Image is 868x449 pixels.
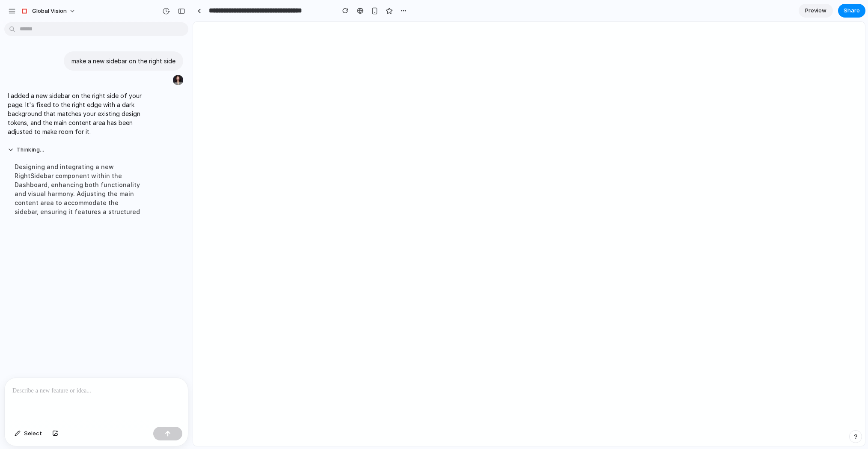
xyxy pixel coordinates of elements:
div: Designing and integrating a new RightSidebar component within the Dashboard, enhancing both funct... [8,157,151,221]
a: Preview [799,4,833,18]
button: Share [838,4,865,18]
button: Global Vision [17,4,80,18]
span: Global Vision [32,7,67,15]
p: make a new sidebar on the right side [71,56,175,65]
span: Select [24,429,42,438]
span: Share [844,6,860,15]
span: Preview [805,6,826,15]
button: Select [10,427,46,440]
p: I added a new sidebar on the right side of your page. It's fixed to the right edge with a dark ba... [8,91,151,136]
